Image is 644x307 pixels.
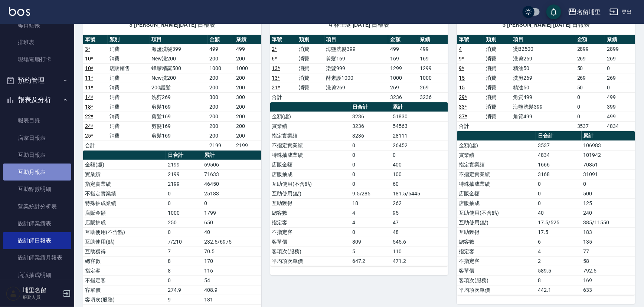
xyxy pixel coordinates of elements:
td: 633 [582,285,635,295]
th: 業績 [605,35,635,44]
td: 0 [350,150,391,160]
span: 3 [PERSON_NAME][DATE] 日報表 [92,21,252,29]
td: 5 [350,247,391,256]
th: 累計 [202,151,261,160]
td: 110 [391,247,448,256]
td: 不指定客 [83,275,166,285]
a: 互助日報表 [3,146,71,164]
p: 服務人員 [23,294,61,301]
td: 0 [536,179,581,189]
td: 8 [536,275,581,285]
td: New洗200 [150,73,207,83]
td: 1000 [388,73,418,83]
td: 0 [605,83,635,92]
td: 4 [536,247,581,256]
td: 客項次(服務) [457,275,536,285]
td: 消費 [108,83,150,92]
td: 589.5 [536,266,581,275]
td: New洗200 [150,54,207,63]
td: 499 [418,44,448,54]
td: 40 [202,227,261,237]
button: 報表及分析 [3,90,71,109]
td: 店販金額 [457,189,536,198]
img: Logo [9,7,30,16]
td: 1000 [234,63,261,73]
a: 15 [459,75,465,81]
td: 消費 [108,121,150,131]
td: 471.2 [391,256,448,266]
td: 0 [350,169,391,179]
td: 70.5 [202,247,261,256]
td: 6 [536,237,581,247]
td: 1000 [418,73,448,83]
td: 181.5/5445 [391,189,448,198]
th: 日合計 [166,151,202,160]
td: 店販抽成 [457,198,536,208]
td: 互助使用(不含點) [457,208,536,218]
td: 300 [207,92,234,102]
td: 店販抽成 [83,218,166,227]
td: 0 [166,189,202,198]
td: 240 [582,208,635,218]
td: 消費 [297,83,324,92]
td: 200護髮 [150,83,207,92]
td: 4 [350,218,391,227]
a: 設計師業績表 [3,215,71,232]
td: 精油50 [511,83,575,92]
td: 269 [575,73,605,83]
td: 100 [391,169,448,179]
td: 3236 [350,131,391,141]
span: 4 林士珽 [DATE] 日報表 [279,21,439,29]
td: 客單價 [457,266,536,275]
td: 指定客 [270,218,350,227]
td: 77 [582,247,635,256]
button: 登出 [607,5,635,19]
td: 170 [202,256,261,266]
td: 消費 [484,44,511,54]
td: 2199 [166,179,202,189]
td: 客單價 [83,285,166,295]
th: 項目 [511,35,575,44]
td: 總客數 [83,256,166,266]
td: 3236 [350,112,391,121]
td: 洗剪269 [511,54,575,63]
td: 1000 [166,208,202,218]
td: 海鹽洗髮399 [150,44,207,54]
table: a dense table [83,35,261,151]
td: 剪髮169 [150,131,207,141]
td: 269 [575,54,605,63]
table: a dense table [457,131,635,295]
td: 2199 [166,169,202,179]
table: a dense table [270,102,448,266]
td: 101942 [582,150,635,160]
td: 400 [391,160,448,169]
img: Person [6,286,21,301]
td: 17.5/525 [536,218,581,227]
th: 累計 [582,131,635,141]
td: 274.9 [166,285,202,295]
td: 47 [391,218,448,227]
td: 互助使用(不含點) [83,227,166,237]
td: 200 [207,83,234,92]
td: 0 [582,179,635,189]
td: 特殊抽成業績 [457,179,536,189]
td: 54 [202,275,261,285]
td: 0 [350,141,391,150]
td: 95 [391,208,448,218]
td: 實業績 [83,169,166,179]
td: 消費 [484,112,511,121]
td: 200 [207,54,234,63]
td: 2199 [234,141,261,150]
td: 408.9 [202,285,261,295]
td: 2899 [605,44,635,54]
td: 169 [418,54,448,63]
td: 200 [234,54,261,63]
td: 消費 [108,73,150,83]
td: 169 [582,275,635,285]
td: 消費 [484,63,511,73]
td: 0 [575,112,605,121]
td: 店販抽成 [270,169,350,179]
td: 9 [166,295,202,304]
th: 金額 [575,35,605,44]
td: 2899 [575,44,605,54]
